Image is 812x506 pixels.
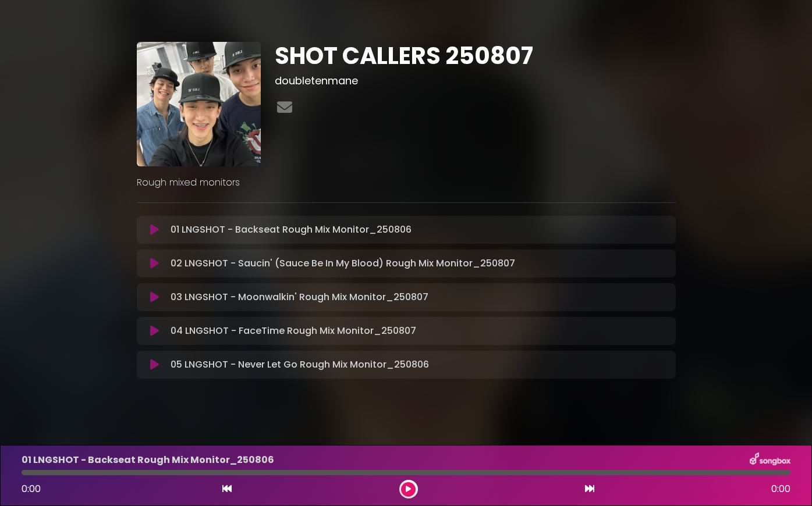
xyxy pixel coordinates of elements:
[171,256,515,270] p: 02 LNGSHOT - Saucin' (Sauce Be In My Blood) Rough Mix Monitor_250807
[171,290,428,304] p: 03 LNGSHOT - Moonwalkin' Rough Mix Monitor_250807
[275,74,676,87] h3: doubletenmane
[137,176,676,190] p: Rough mixed monitors
[137,42,261,166] img: EhfZEEfJT4ehH6TTm04u
[171,324,416,338] p: 04 LNGSHOT - FaceTime Rough Mix Monitor_250807
[171,223,412,237] p: 01 LNGSHOT - Backseat Rough Mix Monitor_250806
[275,42,676,70] h1: SHOT CALLERS 250807
[171,358,429,372] p: 05 LNGSHOT - Never Let Go Rough Mix Monitor_250806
